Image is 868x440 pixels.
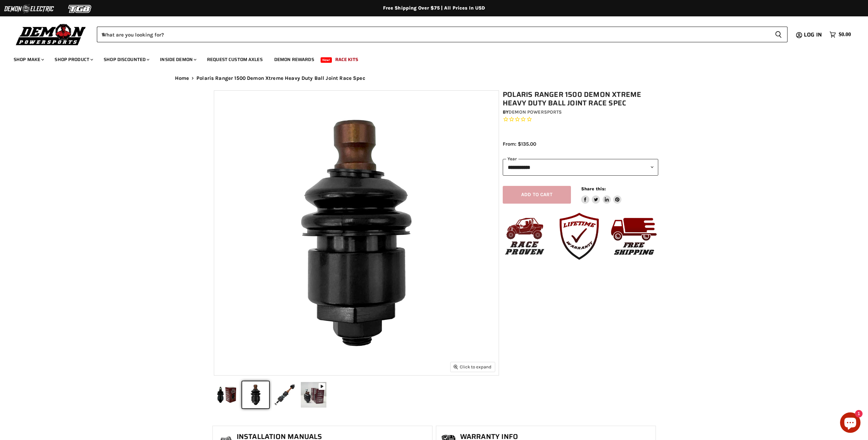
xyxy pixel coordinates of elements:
[175,75,189,81] a: Home
[300,381,327,408] button: Polaris Ranger 1500 Demon Xtreme Heavy Duty Ball Joint Race Spec thumbnail
[503,108,658,116] div: by
[55,2,106,15] img: TGB Logo 2
[801,32,826,38] a: Log in
[99,53,153,67] a: Shop Discounted
[14,22,88,46] img: Demon Powersports
[503,90,658,107] h1: Polaris Ranger 1500 Demon Xtreme Heavy Duty Ball Joint Race Spec
[269,53,319,67] a: Demon Rewards
[503,159,658,176] select: year
[581,186,622,204] aside: Share this:
[271,381,298,408] button: Polaris Ranger 1500 Demon Xtreme Heavy Duty Ball Joint Race Spec thumbnail
[454,364,491,369] span: Click to expand
[213,381,240,408] button: Polaris Ranger 1500 Demon Xtreme Heavy Duty Ball Joint Race Spec thumbnail
[9,50,849,67] ul: Main menu
[503,116,658,123] span: Rated 0.0 out of 5 stars 0 reviews
[838,412,863,435] inbox-online-store-chat: Shopify online store chat
[608,210,659,262] img: Free_Shipping.png
[509,109,562,115] a: Demon Powersports
[321,57,332,63] span: New!
[49,53,97,67] a: Shop Product
[97,27,788,42] form: Product
[202,53,268,67] a: Request Custom Axles
[554,210,605,262] img: Lifte_Time_Warranty.png
[97,27,769,42] input: When autocomplete results are available use up and down arrows to review and enter to select
[196,75,365,81] span: Polaris Ranger 1500 Demon Xtreme Heavy Duty Ball Joint Race Spec
[9,53,48,67] a: Shop Make
[839,31,851,38] span: $0.00
[155,53,201,67] a: Inside Demon
[242,381,269,408] button: Polaris Ranger 1500 Demon Xtreme Heavy Duty Ball Joint Race Spec thumbnail
[769,27,788,42] button: Search
[581,186,606,191] span: Share this:
[804,30,822,39] span: Log in
[499,210,550,262] img: Race_Proven.jpg
[503,141,536,147] span: From: $135.00
[451,362,495,371] button: Click to expand
[330,53,363,67] a: Race Kits
[161,75,707,81] nav: Breadcrumbs
[3,2,55,15] img: Demon Electric Logo 2
[214,91,499,375] img: Polaris Ranger 1500 Demon Xtreme Heavy Duty Ball Joint Race Spec
[826,30,854,40] a: $0.00
[161,5,707,11] div: Free Shipping Over $75 | All Prices In USD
